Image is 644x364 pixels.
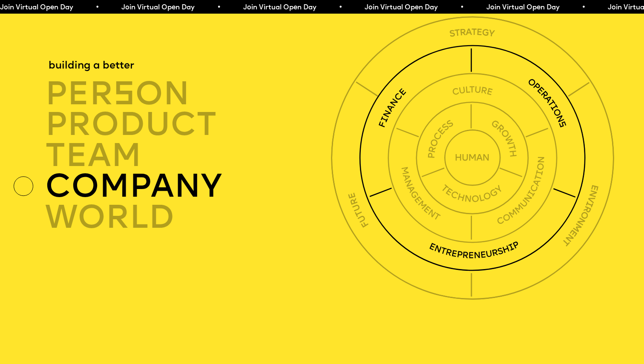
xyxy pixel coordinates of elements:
span: • [95,4,99,11]
div: TEAM [45,140,335,171]
div: per on [45,78,335,109]
div: world [45,202,335,233]
span: • [216,4,220,11]
div: company [45,171,335,202]
span: • [460,4,463,11]
div: product [45,109,335,140]
div: building a better [49,59,134,73]
span: • [338,4,342,11]
span: • [581,4,585,11]
span: s [113,80,135,112]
